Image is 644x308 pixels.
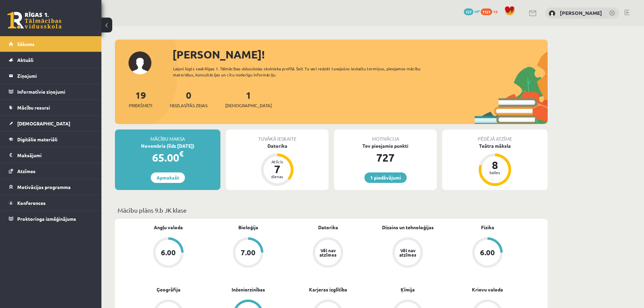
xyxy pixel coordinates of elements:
[9,68,93,84] a: Ziņojumi
[170,89,208,109] a: 0Neizlasītās ziņas
[17,147,93,163] legend: Maksājumi
[401,286,415,293] a: Ķīmija
[318,248,337,257] div: Vēl nav atzīmes
[115,149,220,166] div: 65.00
[129,89,152,109] a: 19Priekšmeti
[9,147,93,163] a: Maksājumi
[17,184,71,190] span: Motivācijas programma
[485,170,505,174] div: balles
[226,129,329,142] div: Tuvākā ieskaite
[17,216,76,222] span: Proktoringa izmēģinājums
[241,249,256,256] div: 7.00
[267,160,287,164] div: Atlicis
[481,224,494,231] a: Fizika
[17,57,33,63] span: Aktuāli
[288,237,368,269] a: Vēl nav atzīmes
[129,102,152,109] span: Priekšmeti
[364,172,407,183] a: 1 piedāvājumi
[474,8,480,14] span: mP
[161,249,176,256] div: 6.00
[17,120,70,126] span: [DEMOGRAPHIC_DATA]
[9,116,93,131] a: [DEMOGRAPHIC_DATA]
[9,132,93,147] a: Digitālie materiāli
[225,89,272,109] a: 1[DEMOGRAPHIC_DATA]
[398,248,417,257] div: Vēl nav atzīmes
[334,142,437,149] div: Tev pieejamie punkti
[225,102,272,109] span: [DEMOGRAPHIC_DATA]
[179,149,184,159] span: €
[481,8,492,15] span: 1121
[118,206,545,215] p: Mācību plāns 9.b JK klase
[17,168,35,174] span: Atzīmes
[9,52,93,68] a: Aktuāli
[115,142,220,149] div: Novembris (līdz [DATE])
[448,237,527,269] a: 6.00
[472,286,503,293] a: Krievu valoda
[549,10,555,17] img: Anna Tumanova
[172,46,548,63] div: [PERSON_NAME]!
[115,129,220,142] div: Mācību maksa
[226,142,329,187] a: Datorika Atlicis 7 dienas
[493,8,498,14] span: xp
[481,8,501,14] a: 1121 xp
[17,104,50,111] span: Mācību resursi
[9,36,93,52] a: Sākums
[464,8,473,15] span: 727
[17,136,57,142] span: Digitālie materiāli
[238,224,258,231] a: Bioloģija
[442,142,548,149] div: Teātra māksla
[9,100,93,115] a: Mācību resursi
[9,195,93,211] a: Konferences
[464,8,480,14] a: 727 mP
[17,41,34,47] span: Sākums
[442,129,548,142] div: Pēdējā atzīme
[170,102,208,109] span: Neizlasītās ziņas
[267,164,287,174] div: 7
[480,249,495,256] div: 6.00
[485,160,505,170] div: 8
[267,174,287,179] div: dienas
[128,237,208,269] a: 6.00
[9,163,93,179] a: Atzīmes
[309,286,347,293] a: Karjeras izglītība
[9,84,93,99] a: Informatīvie ziņojumi
[173,66,433,78] div: Laipni lūgts savā Rīgas 1. Tālmācības vidusskolas skolnieka profilā. Šeit Tu vari redzēt tuvojošo...
[208,237,288,269] a: 7.00
[7,12,62,29] a: Rīgas 1. Tālmācības vidusskola
[17,68,93,84] legend: Ziņojumi
[318,224,338,231] a: Datorika
[560,9,602,16] a: [PERSON_NAME]
[17,84,93,99] legend: Informatīvie ziņojumi
[334,149,437,166] div: 727
[9,211,93,227] a: Proktoringa izmēģinājums
[368,237,448,269] a: Vēl nav atzīmes
[151,172,185,183] a: Apmaksāt
[226,142,329,149] div: Datorika
[9,179,93,195] a: Motivācijas programma
[232,286,265,293] a: Inženierzinības
[17,200,46,206] span: Konferences
[334,129,437,142] div: Motivācija
[382,224,434,231] a: Dizains un tehnoloģijas
[154,224,183,231] a: Angļu valoda
[442,142,548,187] a: Teātra māksla 8 balles
[157,286,181,293] a: Ģeogrāfija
